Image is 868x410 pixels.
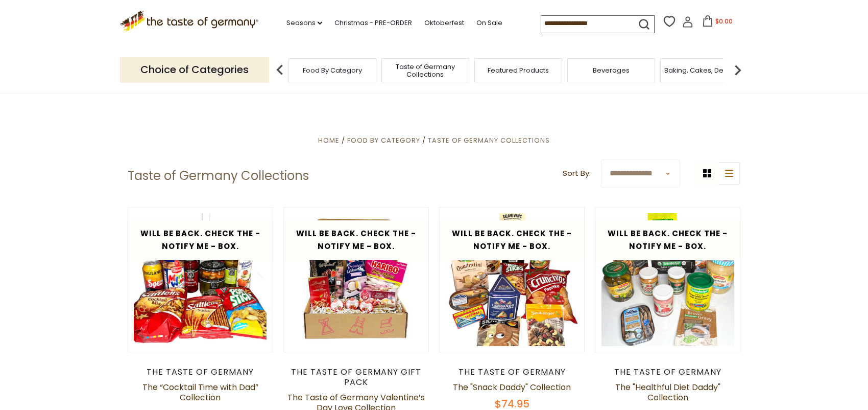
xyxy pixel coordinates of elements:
[128,367,273,377] div: The Taste of Germany
[142,381,258,403] a: The “Cocktail Time with Dad” Collection
[664,66,743,74] a: Baking, Cakes, Desserts
[695,15,739,31] button: $0.00
[128,208,273,352] img: The “Cocktail Time with Dad” Collection
[283,367,429,388] div: The Taste of Germany Gift Pack
[615,381,720,403] a: The "Healthful Diet Daddy" Collection
[439,367,585,377] div: The Taste of Germany
[270,60,290,80] img: previous arrow
[453,381,571,393] a: The "Snack Daddy" Collection
[428,135,550,145] a: Taste of Germany Collections
[347,135,420,145] a: Food By Category
[595,208,740,352] img: The "Healthful Diet Daddy" Collection
[476,17,502,29] a: On Sale
[440,208,584,352] img: The "Snack Daddy" Collection
[488,66,549,74] a: Featured Products
[334,17,412,29] a: Christmas - PRE-ORDER
[563,167,591,180] label: Sort By:
[595,367,740,377] div: The Taste of Germany
[286,17,322,29] a: Seasons
[318,135,340,145] a: Home
[303,66,362,74] a: Food By Category
[593,66,630,74] a: Beverages
[384,63,466,78] a: Taste of Germany Collections
[728,60,748,80] img: next arrow
[424,17,464,29] a: Oktoberfest
[120,57,269,82] p: Choice of Categories
[284,208,428,352] img: The Taste of Germany Valentine’s Day Love Collection
[715,17,733,26] span: $0.00
[128,168,309,184] h1: Taste of Germany Collections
